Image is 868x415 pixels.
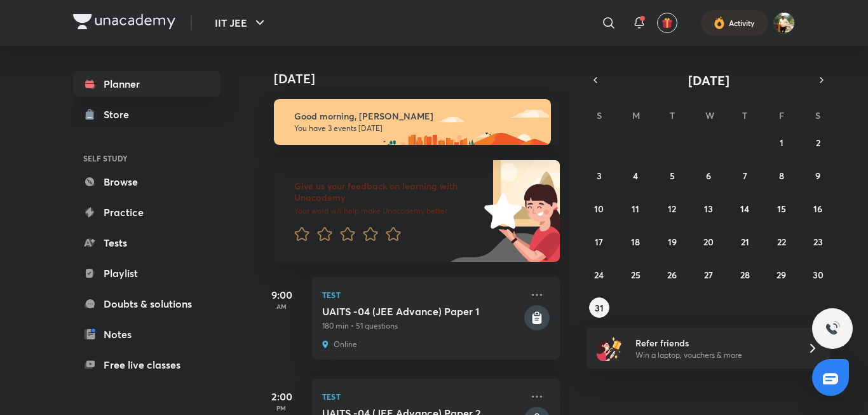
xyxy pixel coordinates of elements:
button: August 6, 2025 [698,165,719,186]
abbr: Tuesday [670,109,675,121]
button: August 16, 2025 [808,198,828,219]
img: avatar [661,17,673,29]
button: August 7, 2025 [735,165,755,186]
a: Playlist [73,261,220,286]
h5: 9:00 [256,287,307,303]
abbr: August 8, 2025 [779,170,784,182]
button: August 19, 2025 [662,231,682,252]
abbr: August 20, 2025 [703,236,714,248]
button: August 17, 2025 [589,231,609,252]
abbr: August 30, 2025 [813,269,824,281]
p: Test [322,389,522,404]
abbr: August 19, 2025 [668,236,677,248]
p: Your word will help make Unacademy better [294,206,480,216]
abbr: August 25, 2025 [631,269,641,281]
h6: Give us your feedback on learning with Unacademy [294,180,480,203]
abbr: August 27, 2025 [704,269,713,281]
button: August 4, 2025 [625,165,646,186]
abbr: August 21, 2025 [741,236,749,248]
abbr: August 15, 2025 [777,203,786,215]
a: Notes [73,322,220,347]
a: Doubts & solutions [73,291,220,316]
button: August 10, 2025 [589,198,609,219]
h6: SELF STUDY [73,147,220,169]
abbr: August 26, 2025 [667,269,677,281]
abbr: August 10, 2025 [594,203,604,215]
abbr: Wednesday [705,109,714,121]
p: You have 3 events [DATE] [294,123,539,133]
button: August 18, 2025 [625,231,646,252]
img: venue-location [322,339,329,350]
button: August 13, 2025 [698,198,719,219]
abbr: Sunday [597,109,602,121]
abbr: Saturday [815,109,820,121]
abbr: August 28, 2025 [740,269,750,281]
button: avatar [657,13,677,33]
button: August 20, 2025 [698,231,719,252]
h5: 2:00 [256,389,307,404]
abbr: August 13, 2025 [704,203,713,215]
button: August 27, 2025 [698,264,719,285]
a: Browse [73,169,220,194]
button: August 15, 2025 [771,198,792,219]
a: Store [73,102,220,127]
span: [DATE] [688,72,729,89]
button: August 5, 2025 [662,165,682,186]
button: August 26, 2025 [662,264,682,285]
a: Planner [73,71,220,97]
abbr: Friday [779,109,784,121]
button: August 22, 2025 [771,231,792,252]
img: Company Logo [73,14,175,29]
button: August 30, 2025 [808,264,828,285]
button: August 29, 2025 [771,264,792,285]
a: Free live classes [73,352,220,378]
abbr: August 7, 2025 [743,170,747,182]
button: August 2, 2025 [808,132,828,153]
abbr: August 18, 2025 [631,236,640,248]
abbr: Thursday [742,109,747,121]
button: August 9, 2025 [808,165,828,186]
abbr: August 16, 2025 [813,203,822,215]
div: Store [104,107,137,122]
img: referral [597,336,622,361]
button: August 8, 2025 [771,165,792,186]
a: Company Logo [73,14,175,32]
button: August 12, 2025 [662,198,682,219]
button: August 23, 2025 [808,231,828,252]
abbr: August 14, 2025 [740,203,749,215]
h6: Good morning, [PERSON_NAME] [294,111,539,122]
p: Win a laptop, vouchers & more [635,350,792,361]
button: August 28, 2025 [735,264,755,285]
button: August 21, 2025 [735,231,755,252]
p: PM [256,404,307,412]
abbr: August 17, 2025 [595,236,603,248]
p: Online [334,339,357,350]
button: [DATE] [604,71,813,89]
p: AM [256,303,307,310]
h4: [DATE] [274,71,573,86]
abbr: August 6, 2025 [706,170,711,182]
h5: UAITS -04 (JEE Advance) Paper 1 [322,305,522,318]
button: August 31, 2025 [589,297,609,318]
a: Practice [73,200,220,225]
abbr: August 3, 2025 [597,170,602,182]
img: feedback_image [441,160,560,262]
button: August 11, 2025 [625,198,646,219]
p: 180 min • 51 questions [322,320,522,332]
img: Arpit Kumar Gautam [773,12,795,34]
abbr: August 9, 2025 [815,170,820,182]
abbr: August 23, 2025 [813,236,823,248]
abbr: August 1, 2025 [780,137,783,149]
img: ttu [825,321,840,336]
button: August 24, 2025 [589,264,609,285]
abbr: August 22, 2025 [777,236,786,248]
p: Test [322,287,522,303]
button: August 3, 2025 [589,165,609,186]
abbr: August 31, 2025 [595,302,604,314]
abbr: August 29, 2025 [776,269,786,281]
h6: Refer friends [635,336,792,350]
abbr: August 4, 2025 [633,170,638,182]
img: activity [714,15,725,31]
img: morning [274,99,551,145]
a: Tests [73,230,220,255]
